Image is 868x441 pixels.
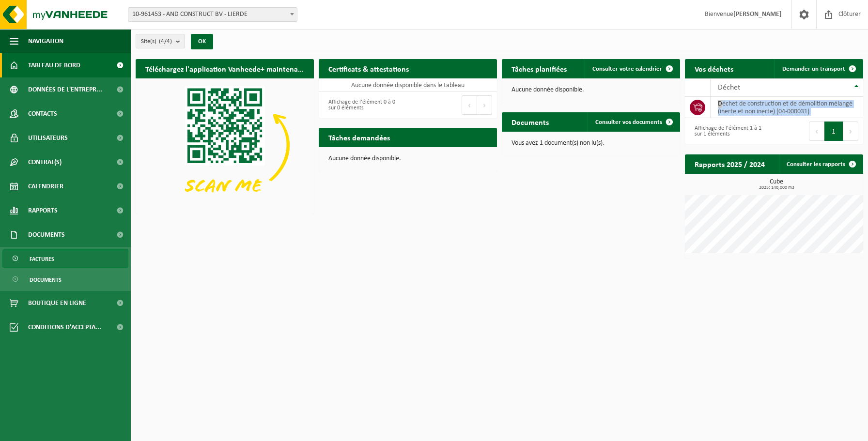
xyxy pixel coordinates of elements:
div: Affichage de l'élément 0 à 0 sur 0 éléments [324,94,403,116]
span: Déchet [718,84,740,91]
img: Download de VHEPlus App [136,78,314,212]
p: Aucune donnée disponible. [511,87,670,93]
strong: [PERSON_NAME] [733,11,782,18]
td: Aucune donnée disponible dans le tableau [319,78,497,92]
td: déchet de construction et de démolition mélangé (inerte et non inerte) (04-000031) [711,97,863,118]
button: Next [477,95,492,115]
button: Previous [809,122,824,141]
span: Tableau de bord [28,53,80,77]
h2: Téléchargez l'application Vanheede+ maintenant! [136,59,314,78]
button: OK [191,34,213,49]
span: Factures [30,250,54,268]
span: Documents [28,223,65,247]
a: Demander un transport [775,59,862,78]
button: Previous [462,95,477,115]
a: Consulter votre calendrier [585,59,679,78]
a: Documents [2,270,128,289]
span: 2025: 140,000 m3 [690,185,863,190]
span: Documents [30,271,62,289]
h2: Vos déchets [685,59,743,78]
span: Consulter votre calendrier [592,66,662,72]
span: Conditions d'accepta... [28,315,101,339]
span: Contrat(s) [28,150,62,174]
button: 1 [824,122,843,141]
button: Next [843,122,858,141]
count: (4/4) [159,38,172,45]
h2: Documents [502,112,558,131]
span: Utilisateurs [28,126,68,150]
a: Factures [2,249,128,268]
span: Navigation [28,29,63,53]
h3: Cube [690,179,863,190]
h2: Tâches demandées [319,128,400,147]
p: Aucune donnée disponible. [328,155,487,162]
h2: Tâches planifiées [502,59,576,78]
span: Contacts [28,102,57,126]
p: Vous avez 1 document(s) non lu(s). [511,140,670,147]
div: Affichage de l'élément 1 à 1 sur 1 éléments [690,121,769,142]
span: 10-961453 - AND CONSTRUCT BV - LIERDE [128,7,297,22]
span: Calendrier [28,174,63,198]
span: Données de l'entrepr... [28,77,102,102]
span: Site(s) [141,34,172,49]
span: Consulter vos documents [595,119,662,125]
span: Boutique en ligne [28,291,86,315]
span: Rapports [28,198,58,223]
span: Demander un transport [782,66,845,72]
a: Consulter les rapports [779,154,862,174]
h2: Rapports 2025 / 2024 [685,154,775,173]
h2: Certificats & attestations [319,59,418,78]
a: Consulter vos documents [588,112,679,132]
span: 10-961453 - AND CONSTRUCT BV - LIERDE [128,8,297,21]
button: Site(s)(4/4) [136,34,185,48]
